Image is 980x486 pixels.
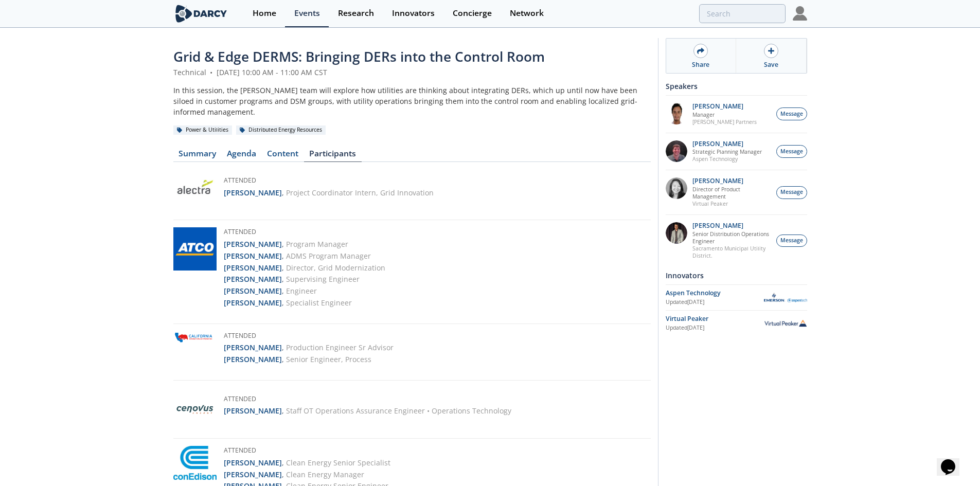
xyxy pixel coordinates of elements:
[173,446,217,480] img: Con Edison
[282,188,284,197] span: ,
[282,286,284,296] span: ,
[282,251,284,261] span: ,
[692,200,771,207] p: Virtual Peaker
[666,266,807,284] div: Innovators
[286,343,394,352] span: Production Engineer Sr Advisor
[692,103,757,110] p: [PERSON_NAME]
[173,5,229,23] img: logo-wide.svg
[253,9,276,17] div: Home
[692,245,771,259] p: Sacramento Municipal Utility District.
[338,9,374,17] div: Research
[286,239,348,249] span: Program Manager
[937,445,970,476] iframe: chat widget
[764,293,807,302] img: Aspen Technology
[776,145,807,158] button: Message
[286,286,317,296] span: Engineer
[224,354,282,364] strong: [PERSON_NAME]
[793,6,807,21] img: Profile
[692,148,762,155] p: Strategic Planning Manager
[666,103,687,124] img: vRBZwDRnSTOrB1qTpmXr
[692,60,709,69] div: Share
[304,150,362,162] a: Participants
[173,169,217,212] img: Alectra Utilities
[692,118,757,125] p: [PERSON_NAME] Partners
[224,394,511,406] h5: Attended
[282,458,284,467] span: ,
[224,406,282,416] strong: [PERSON_NAME]
[666,324,764,332] div: Updated [DATE]
[286,263,385,273] span: Director, Grid Modernization
[453,9,492,17] div: Concierge
[224,274,282,284] strong: [PERSON_NAME]
[286,251,371,261] span: ADMS Program Manager
[224,331,394,343] h5: Attended
[286,298,352,308] span: Specialist Engineer
[173,150,222,162] a: Summary
[776,186,807,199] button: Message
[282,239,284,249] span: ,
[224,188,282,197] strong: [PERSON_NAME]
[224,239,282,249] strong: [PERSON_NAME]
[294,9,320,17] div: Events
[666,298,764,307] div: Updated [DATE]
[173,67,651,78] div: Technical [DATE] 10:00 AM - 11:00 AM CST
[666,77,807,95] div: Speakers
[286,470,364,479] span: Clean Energy Manager
[224,263,282,273] strong: [PERSON_NAME]
[666,314,807,332] a: Virtual Peaker Updated[DATE] Virtual Peaker
[282,406,284,416] span: ,
[224,458,282,467] strong: [PERSON_NAME]
[692,186,771,200] p: Director of Product Management
[666,177,687,199] img: 8160f632-77e6-40bd-9ce2-d8c8bb49c0dd
[780,148,803,156] span: Message
[692,140,762,148] p: [PERSON_NAME]
[282,343,284,352] span: ,
[699,4,786,23] input: Advanced Search
[780,110,803,118] span: Message
[262,150,304,162] a: Content
[692,222,771,229] p: [PERSON_NAME]
[236,125,326,135] div: Distributed Energy Resources
[282,298,284,308] span: ,
[692,155,762,163] p: Aspen Technology
[764,319,807,327] img: Virtual Peaker
[780,237,803,245] span: Message
[666,140,687,162] img: accc9a8e-a9c1-4d58-ae37-132228efcf55
[282,354,284,364] span: ,
[173,125,233,135] div: Power & Utilities
[286,188,434,197] span: Project Coordinator Intern, Grid Innovation
[282,263,284,273] span: ,
[173,388,217,431] img: Cenovus Energy
[666,222,687,244] img: 7fca56e2-1683-469f-8840-285a17278393
[286,458,390,467] span: Clean Energy Senior Specialist
[222,150,262,162] a: Agenda
[173,47,545,66] span: Grid & Edge DERMS: Bringing DERs into the Control Room
[392,9,435,17] div: Innovators
[224,286,282,296] strong: [PERSON_NAME]
[776,235,807,247] button: Message
[692,111,757,118] p: Manager
[208,67,215,77] span: •
[776,107,807,120] button: Message
[224,446,554,457] h5: Attended
[764,60,778,69] div: Save
[666,289,764,298] div: Aspen Technology
[286,406,511,416] span: Staff OT Operations Assurance Engineer • Operations Technology
[286,274,360,284] span: Supervising Engineer
[282,274,284,284] span: ,
[173,331,217,344] img: California Resources Corporation
[666,289,807,307] a: Aspen Technology Updated[DATE] Aspen Technology
[692,177,771,185] p: [PERSON_NAME]
[510,9,544,17] div: Network
[224,251,282,261] strong: [PERSON_NAME]
[224,343,282,352] strong: [PERSON_NAME]
[224,176,434,187] h5: Attended
[692,230,771,245] p: Senior Distribution Operations Engineer
[224,470,282,479] strong: [PERSON_NAME]
[282,470,284,479] span: ,
[780,188,803,196] span: Message
[173,85,651,117] div: In this session, the [PERSON_NAME] team will explore how utilities are thinking about integrating...
[286,354,371,364] span: Senior Engineer, Process
[173,227,217,271] img: Atco
[224,227,385,239] h5: Attended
